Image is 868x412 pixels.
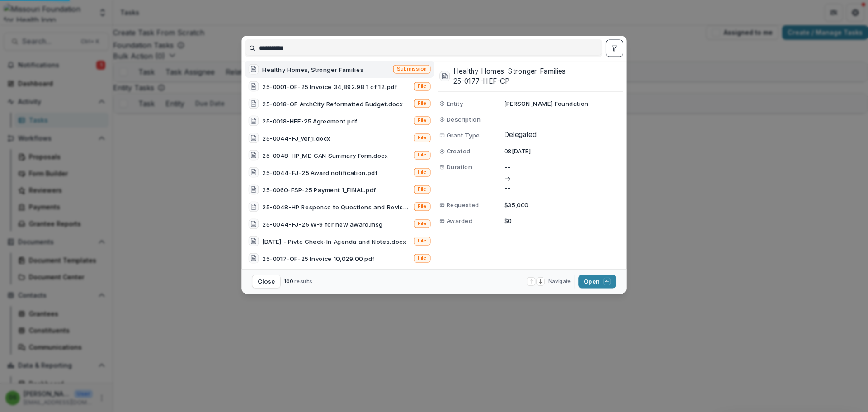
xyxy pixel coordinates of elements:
[504,183,621,194] p: --
[262,237,406,246] div: [DATE] - Pivto Check-In Agenda and Notes.docx
[262,168,378,177] div: 25-0044-FJ-25 Award notification.pdf
[447,162,472,171] span: Duration
[447,99,463,108] span: Entity
[262,133,330,142] div: 25-0044-FJ_ver_1.docx
[418,255,427,261] span: File
[453,76,566,86] h3: 25-0177-HEF-CP
[418,135,427,141] span: File
[504,162,621,173] p: --
[252,275,281,288] button: Close
[578,275,616,288] button: Open
[453,66,566,76] h3: Healthy Homes, Stronger Families
[262,99,403,108] div: 25-0018-OF ArchCity Reformatted Budget.docx
[447,131,480,140] span: Grant Type
[447,115,481,124] span: Description
[504,131,621,139] span: Delegated
[447,200,479,209] span: Requested
[504,216,621,225] p: $0
[294,278,312,284] span: results
[262,185,376,194] div: 25-0060-FSP-25 Payment 1_FINAL.pdf
[262,151,387,160] div: 25-0048-HP_MD CAN Summary Form.docx
[262,202,410,211] div: 25-0048-HP Response to Questions and Revised Narrative.msg
[418,238,427,244] span: File
[606,40,623,57] button: toggle filters
[418,221,427,227] span: File
[397,66,427,72] span: Submission
[418,152,427,158] span: File
[418,186,427,193] span: File
[504,147,621,156] p: 08[DATE]
[504,200,621,209] p: $35,000
[548,278,571,285] span: Navigate
[418,118,427,124] span: File
[418,100,427,107] span: File
[418,169,427,175] span: File
[504,99,621,108] p: [PERSON_NAME] Foundation
[284,278,293,284] span: 100
[447,216,473,225] span: Awarded
[262,116,358,125] div: 25-0018-HEF-25 Agreement.pdf
[447,147,471,156] span: Created
[418,204,427,210] span: File
[262,219,383,228] div: 25-0044-FJ-25 W-9 for new award.msg
[262,82,397,91] div: 25-0001-OF-25 Invoice 34,892.98 1 of 12.pdf
[418,83,427,90] span: File
[262,254,375,263] div: 25-0017-OF-25 Invoice 10,029.00.pdf
[262,65,363,74] div: Healthy Homes, Stronger Families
